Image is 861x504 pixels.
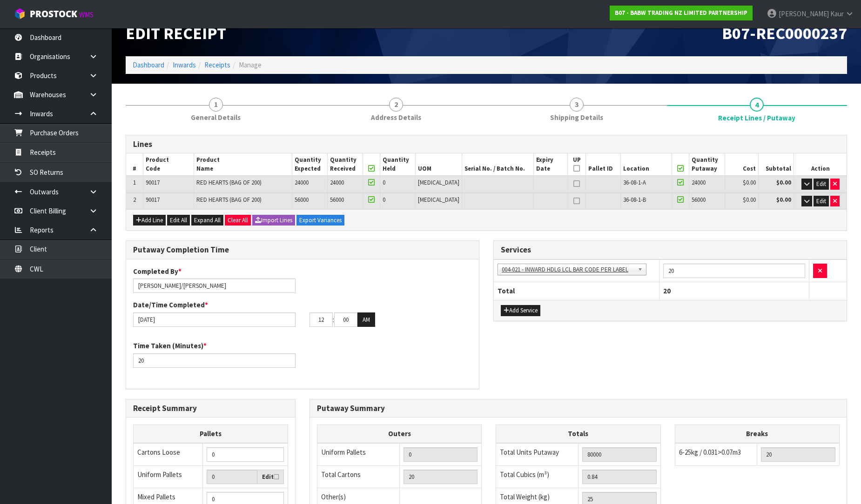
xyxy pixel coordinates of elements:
[830,9,844,18] span: Kaur
[196,196,262,204] span: RED HEARTS (BAG OF 200)
[692,196,706,204] span: 56000
[689,153,725,176] th: Quantity Putaway
[380,153,416,176] th: Quantity Held
[239,60,262,69] span: Manage
[621,153,672,176] th: Location
[623,196,646,204] span: 36-08-1-B
[134,443,203,466] td: Cartons Loose
[134,465,203,488] td: Uniform Pallets
[292,153,327,176] th: Quantity Expected
[383,179,385,186] span: 0
[623,179,646,186] span: 36-08-1-A
[133,404,288,413] h3: Receipt Summary
[416,153,462,176] th: UOM
[126,153,143,176] th: #
[133,245,472,254] h3: Putaway Completion Time
[317,465,400,488] td: Total Cartons
[502,264,634,275] span: 004-021 - INWARD HDLG LCL BAR CODE PER LABEL
[568,153,585,176] th: UP
[207,447,284,462] input: Manual
[225,215,251,226] button: Clear All
[295,196,309,204] span: 56000
[309,312,333,327] input: HH
[816,197,826,205] span: Edit
[389,98,403,112] span: 2
[779,9,829,18] span: [PERSON_NAME]
[357,312,375,327] button: AM
[133,60,164,69] a: Dashboard
[133,266,182,276] label: Completed By
[133,341,207,351] label: Time Taken (Minutes)
[252,215,295,226] button: Import Lines
[794,153,847,176] th: Action
[330,196,344,204] span: 56000
[383,196,385,204] span: 0
[191,215,223,226] button: Expand All
[133,353,296,368] input: Time Taken
[743,196,756,204] span: $0.00
[816,180,826,188] span: Edit
[262,472,279,482] label: Edit
[404,447,478,462] input: UNIFORM P LINES
[404,470,478,484] input: OUTERS TOTAL = CTN
[533,153,568,176] th: Expiry Date
[133,312,296,327] input: Date/Time completed
[196,179,262,186] span: RED HEARTS (BAG OF 200)
[79,10,94,19] small: WMS
[334,312,357,327] input: MM
[317,443,400,466] td: Uniform Pallets
[146,179,160,186] span: 90017
[501,245,840,254] h3: Services
[776,196,791,204] strong: $0.00
[209,98,223,112] span: 1
[330,179,344,186] span: 24000
[743,179,756,186] span: $0.00
[679,448,741,457] span: 6-25kg / 0.031>0.07m3
[30,8,77,20] span: ProStock
[750,98,764,112] span: 4
[814,179,829,190] button: Edit
[663,286,671,295] span: 20
[146,196,160,204] span: 90017
[550,113,603,122] span: Shipping Details
[692,179,706,186] span: 24000
[814,196,829,207] button: Edit
[496,465,578,488] td: Total Cubics (m³)
[725,153,759,176] th: Cost
[14,8,26,20] img: cube-alt.png
[204,60,230,69] a: Receipts
[173,60,196,69] a: Inwards
[296,215,344,226] button: Export Variances
[722,23,847,44] span: B07-REC0000237
[191,113,241,122] span: General Details
[585,153,621,176] th: Pallet ID
[295,179,309,186] span: 24000
[133,140,840,149] h3: Lines
[462,153,533,176] th: Serial No. / Batch No.
[133,196,136,204] span: 2
[194,153,292,176] th: Product Name
[317,425,482,443] th: Outers
[207,470,257,484] input: Uniform Pallets
[133,215,166,226] button: Add Line
[615,9,747,17] strong: B07 - BABW TRADING NZ LIMITED PARTNERSHIP
[143,153,194,176] th: Product Code
[167,215,190,226] button: Edit All
[133,179,136,186] span: 1
[418,179,459,186] span: [MEDICAL_DATA]
[759,153,794,176] th: Subtotal
[675,425,839,443] th: Breaks
[133,300,208,310] label: Date/Time Completed
[494,282,659,300] th: Total
[371,113,421,122] span: Address Details
[418,196,459,204] span: [MEDICAL_DATA]
[126,23,226,44] span: Edit Receipt
[496,425,660,443] th: Totals
[134,425,288,443] th: Pallets
[610,6,753,20] a: B07 - BABW TRADING NZ LIMITED PARTNERSHIP
[194,216,221,224] span: Expand All
[333,312,334,327] td: :
[718,113,795,123] span: Receipt Lines / Putaway
[496,443,578,466] td: Total Units Putaway
[570,98,584,112] span: 3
